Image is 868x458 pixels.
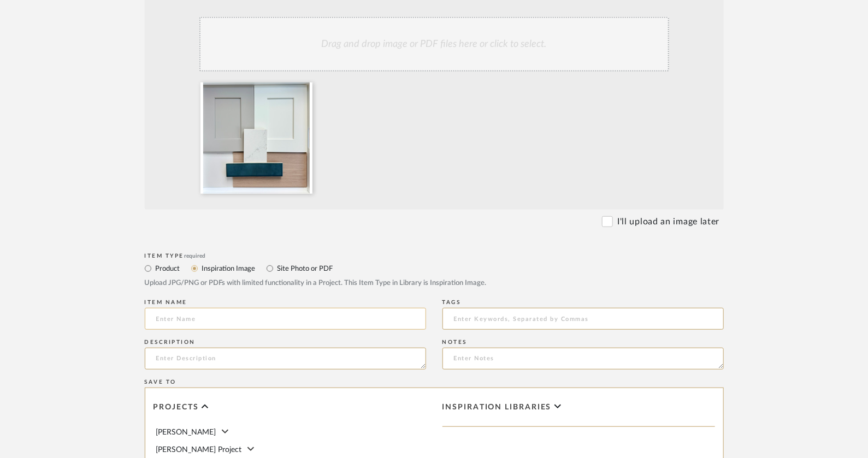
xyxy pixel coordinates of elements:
label: Site Photo or PDF [276,263,333,275]
div: Tags [442,299,724,306]
label: I'll upload an image later [617,215,719,228]
mat-radio-group: Select item type [145,261,724,275]
span: [PERSON_NAME] Project [156,446,242,454]
label: Product [155,263,180,275]
span: required [184,253,205,259]
div: Save To [145,379,724,385]
div: Notes [442,339,724,346]
input: Enter Name [145,308,426,330]
label: Inspiration Image [201,263,256,275]
input: Enter Keywords, Separated by Commas [442,308,724,330]
div: Upload JPG/PNG or PDFs with limited functionality in a Project. This Item Type in Library is Insp... [145,278,724,289]
span: Projects [153,403,199,412]
div: Description [145,339,426,346]
span: [PERSON_NAME] [156,429,216,436]
div: Item name [145,299,426,306]
div: Item Type [145,253,724,259]
span: Inspiration libraries [442,403,552,412]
